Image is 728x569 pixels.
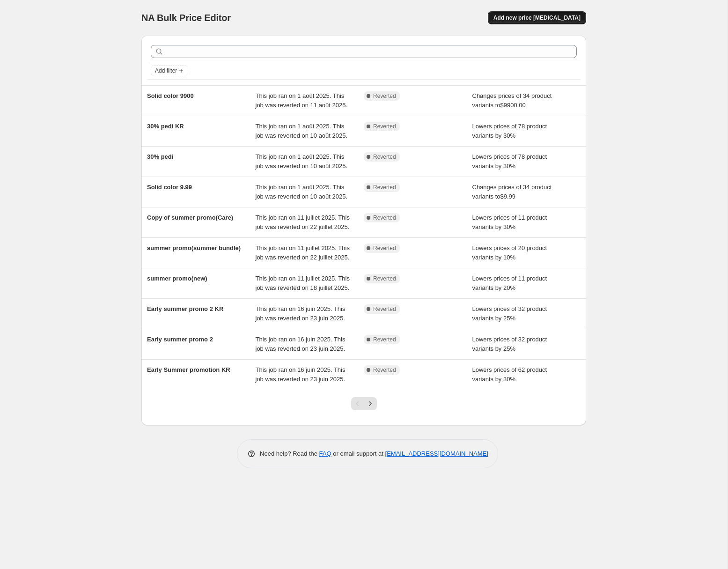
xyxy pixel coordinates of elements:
span: This job ran on 11 juillet 2025. This job was reverted on 18 juillet 2025. [256,275,350,291]
span: Lowers prices of 11 product variants by 20% [472,275,547,291]
span: Add new price [MEDICAL_DATA] [493,14,581,22]
span: NA Bulk Price Editor [141,13,231,23]
span: Early summer promo 2 [147,336,213,343]
span: Reverted [373,214,396,222]
span: This job ran on 11 juillet 2025. This job was reverted on 22 juillet 2025. [256,244,350,261]
span: Reverted [373,153,396,161]
a: [EMAIL_ADDRESS][DOMAIN_NAME] [385,450,488,457]
span: This job ran on 16 juin 2025. This job was reverted on 23 juin 2025. [256,305,346,322]
span: Need help? Read the [260,450,319,457]
span: Lowers prices of 20 product variants by 10% [472,244,547,261]
span: Reverted [373,336,396,343]
span: Lowers prices of 32 product variants by 25% [472,336,547,352]
span: Solid color 9900 [147,92,194,99]
span: Reverted [373,92,396,100]
span: Early summer promo 2 KR [147,305,223,312]
span: 30% pedi KR [147,123,184,130]
span: Lowers prices of 11 product variants by 30% [472,214,547,230]
button: Add new price [MEDICAL_DATA] [488,11,586,24]
span: Add filter [155,67,177,74]
nav: Pagination [351,397,377,410]
span: Reverted [373,305,396,313]
span: Reverted [373,184,396,191]
span: Reverted [373,275,396,282]
span: Changes prices of 34 product variants to [472,184,552,200]
span: This job ran on 1 août 2025. This job was reverted on 10 août 2025. [256,123,348,139]
span: Reverted [373,244,396,252]
button: Next [364,397,377,410]
span: Reverted [373,123,396,130]
span: 30% pedi [147,153,173,160]
button: Add filter [151,65,188,76]
span: Early Summer promotion KR [147,366,230,373]
span: This job ran on 1 août 2025. This job was reverted on 11 août 2025. [256,92,348,109]
span: Copy of summer promo(Care) [147,214,233,221]
span: $9900.00 [500,102,525,109]
span: This job ran on 1 août 2025. This job was reverted on 10 août 2025. [256,184,348,200]
span: Lowers prices of 78 product variants by 30% [472,153,547,170]
span: Solid color 9.99 [147,184,192,191]
span: Lowers prices of 78 product variants by 30% [472,123,547,139]
span: or email support at [331,450,385,457]
span: This job ran on 16 juin 2025. This job was reverted on 23 juin 2025. [256,336,346,352]
span: Reverted [373,366,396,374]
a: FAQ [319,450,331,457]
span: summer promo(new) [147,275,207,282]
span: Lowers prices of 32 product variants by 25% [472,305,547,322]
span: This job ran on 16 juin 2025. This job was reverted on 23 juin 2025. [256,366,346,383]
span: summer promo(summer bundle) [147,244,241,251]
span: This job ran on 1 août 2025. This job was reverted on 10 août 2025. [256,153,348,170]
span: $9.99 [500,193,515,200]
span: Lowers prices of 62 product variants by 30% [472,366,547,383]
span: This job ran on 11 juillet 2025. This job was reverted on 22 juillet 2025. [256,214,350,230]
span: Changes prices of 34 product variants to [472,92,552,109]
